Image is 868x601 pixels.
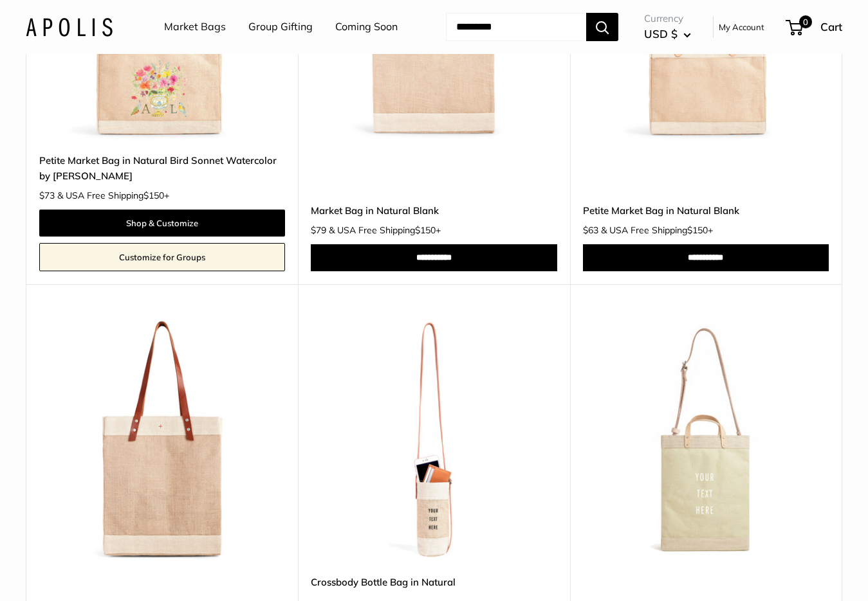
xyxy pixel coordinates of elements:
a: My Account [719,19,764,35]
span: Cart [820,20,842,33]
a: Group Gifting [248,17,313,37]
input: Search... [446,13,586,41]
span: $150 [687,224,708,236]
img: Market Bag in Mint Sorbet with Strap [583,316,829,562]
span: & USA Free Shipping + [601,226,713,235]
img: Market Tote in Natural Blank [39,316,285,562]
a: 0 Cart [787,17,842,37]
a: Petite Market Bag in Natural Bird Sonnet Watercolor by [PERSON_NAME] [39,153,285,183]
span: USD $ [644,27,678,40]
a: Market Bag in Mint Sorbet with StrapMarket Bag in Mint Sorbet with Strap [583,316,829,562]
span: $79 [311,224,326,236]
a: Market Bag in Natural Blank [311,203,557,218]
a: Customize for Groups [39,243,285,271]
span: 0 [799,15,812,28]
span: $150 [415,224,436,236]
img: Apolis [26,17,113,36]
span: $73 [39,190,55,201]
span: $63 [583,224,598,236]
a: Coming Soon [335,17,398,37]
span: & USA Free Shipping + [57,191,169,200]
button: Search [586,13,618,41]
a: Market Tote in Natural BlankMarket Tote in Natural Blank [39,316,285,562]
a: Petite Market Bag in Natural Blank [583,203,829,218]
a: description_Our first Crossbody Bottle Bagdescription_Effortless Style [311,316,557,562]
a: Crossbody Bottle Bag in Natural [311,575,557,589]
a: Market Bags [164,17,226,37]
span: & USA Free Shipping + [329,226,441,235]
img: description_Our first Crossbody Bottle Bag [311,316,557,562]
button: USD $ [644,24,691,44]
a: Shop & Customize [39,210,285,237]
span: $150 [143,190,164,201]
span: Currency [644,10,691,28]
